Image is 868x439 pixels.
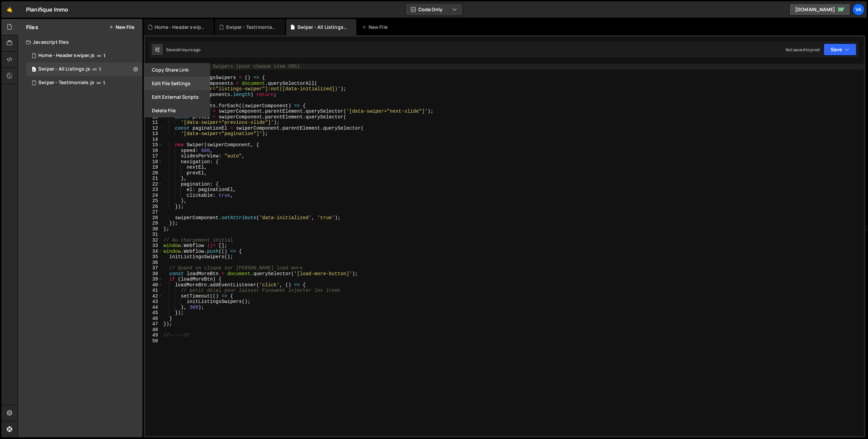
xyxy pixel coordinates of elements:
[38,66,90,72] div: Swiper - All Listings.js
[145,198,162,204] div: 25
[145,288,162,293] div: 41
[145,153,162,159] div: 17
[178,47,201,53] div: 4 hours ago
[145,209,162,215] div: 27
[145,148,162,154] div: 16
[406,3,462,16] button: Code Only
[824,43,856,56] button: Save
[145,159,162,165] div: 18
[852,3,865,16] a: Va
[145,276,162,282] div: 39
[226,24,277,31] div: Swiper - Testimonials.js
[103,80,105,85] span: 1
[26,49,142,62] div: 17081/47033.js
[789,3,850,16] a: [DOMAIN_NAME]
[145,327,162,333] div: 48
[145,249,162,254] div: 34
[18,35,142,49] div: Javascript files
[145,176,162,182] div: 21
[145,237,162,243] div: 32
[145,131,162,137] div: 13
[145,332,162,338] div: 49
[145,232,162,237] div: 31
[362,24,390,31] div: New File
[145,170,162,176] div: 20
[145,254,162,260] div: 35
[297,24,348,31] div: Swiper - All Listings.js
[32,67,36,73] span: 4
[145,293,162,299] div: 42
[145,165,162,170] div: 19
[38,80,94,86] div: Swiper - Testimonials.js
[26,76,142,90] div: 17081/47148.js
[145,265,162,271] div: 37
[166,47,201,53] div: Saved
[786,47,820,53] div: Not saved to prod
[145,310,162,316] div: 45
[145,338,162,344] div: 50
[26,5,68,14] div: Planifique Immo
[145,193,162,198] div: 24
[103,53,105,58] span: 1
[145,137,162,142] div: 14
[155,24,205,31] div: Home - Header swiper.js
[99,66,101,72] span: 1
[145,260,162,266] div: 36
[145,126,162,131] div: 12
[144,63,210,77] button: Copy share link
[145,243,162,249] div: 33
[26,23,38,31] h2: Files
[1,1,18,18] a: 🤙
[145,204,162,210] div: 26
[145,215,162,221] div: 28
[144,77,210,90] button: Edit File Settings
[144,90,210,104] button: Edit External Scripts
[145,221,162,226] div: 29
[145,187,162,193] div: 23
[145,316,162,322] div: 46
[26,62,142,76] div: 17081/47094.js
[145,120,162,126] div: 11
[38,53,95,59] div: Home - Header swiper.js
[145,321,162,327] div: 47
[145,305,162,310] div: 44
[144,104,210,117] button: Delete File
[145,299,162,305] div: 43
[109,24,134,30] button: New File
[145,142,162,148] div: 15
[145,226,162,232] div: 30
[145,282,162,288] div: 40
[145,271,162,277] div: 38
[145,182,162,187] div: 22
